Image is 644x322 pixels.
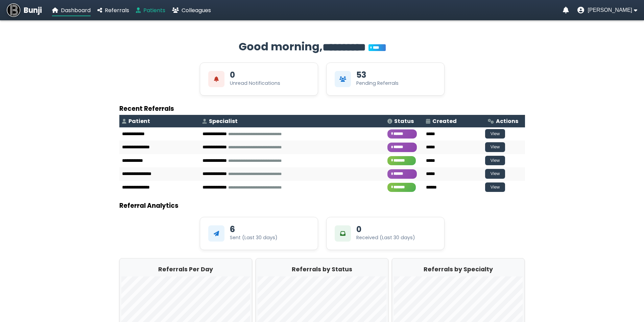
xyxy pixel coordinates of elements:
[423,115,485,127] th: Created
[230,234,278,241] div: Sent (Last 30 days)
[136,6,165,15] a: Patients
[97,6,129,15] a: Referrals
[577,7,637,14] button: User menu
[485,115,525,127] th: Actions
[356,225,361,233] div: 0
[61,6,91,14] span: Dashboard
[563,7,569,14] a: Notifications
[394,265,523,274] h2: Referrals by Specialty
[105,6,129,14] span: Referrals
[172,6,211,15] a: Colleagues
[24,5,42,16] span: Bunji
[182,6,211,14] span: Colleagues
[119,115,200,127] th: Patient
[485,142,505,152] button: View
[230,225,235,233] div: 6
[119,39,525,56] h2: Good morning,
[121,265,250,274] h2: Referrals Per Day
[230,71,235,79] div: 0
[258,265,386,274] h2: Referrals by Status
[230,80,280,87] div: Unread Notifications
[485,129,505,139] button: View
[200,217,318,250] div: 6Sent (Last 30 days)
[385,115,424,127] th: Status
[119,201,525,210] h3: Referral Analytics
[200,115,385,127] th: Specialist
[326,217,445,250] div: 0Received (Last 30 days)
[588,7,632,13] span: [PERSON_NAME]
[52,6,91,15] a: Dashboard
[368,44,386,51] span: You’re on Plus!
[485,182,505,192] button: View
[356,71,366,79] div: 53
[356,234,415,241] div: Received (Last 30 days)
[485,169,505,179] button: View
[326,63,445,96] div: View Pending Referrals
[485,156,505,166] button: View
[143,6,165,14] span: Patients
[7,3,42,17] a: Bunji
[356,80,399,87] div: Pending Referrals
[119,104,525,114] h3: Recent Referrals
[200,63,318,96] div: View Unread Notifications
[7,3,20,17] img: Bunji Dental Referral Management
